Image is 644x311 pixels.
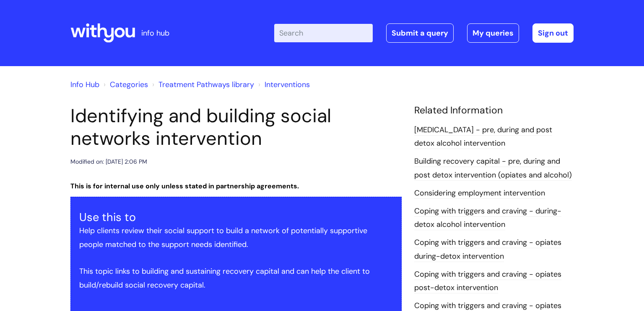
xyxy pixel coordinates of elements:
[265,80,310,90] a: Interventions
[414,188,545,199] a: Considering employment intervention
[274,23,574,43] div: | -
[414,269,561,293] a: Coping with triggers and craving - opiates post-detox intervention
[414,125,552,149] a: [MEDICAL_DATA] - pre, during and post detox alcohol intervention
[70,80,99,90] a: Info Hub
[414,206,561,230] a: Coping with triggers and craving - during-detox alcohol intervention
[386,23,454,43] a: Submit a query
[150,78,254,91] li: Treatment Pathways library
[79,265,393,292] p: This topic links to building and sustaining recovery capital and can help the client to build/reb...
[467,23,519,43] a: My queries
[414,237,561,262] a: Coping with triggers and craving - opiates during-detox intervention
[274,24,373,42] input: Search
[101,78,148,91] li: Solution home
[70,157,147,167] div: Modified on: [DATE] 2:06 PM
[110,80,148,90] a: Categories
[141,26,169,40] p: info hub
[256,78,310,91] li: Interventions
[414,105,574,116] h4: Related Information
[414,156,572,180] a: Building recovery capital - pre, during and post detox intervention (opiates and alcohol)
[70,182,299,190] strong: This is for internal use only unless stated in partnership agreements.
[79,224,393,251] p: Help clients review their social support to build a network of potentially supportive people matc...
[532,23,574,43] a: Sign out
[79,211,393,224] h3: Use this to
[70,105,402,150] h1: Identifying and building social networks intervention
[158,80,254,90] a: Treatment Pathways library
